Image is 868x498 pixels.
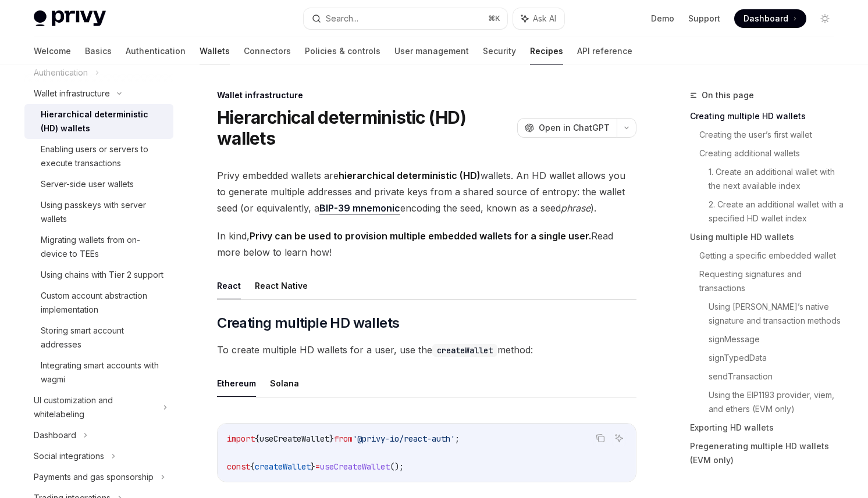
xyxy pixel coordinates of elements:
a: signMessage [709,330,844,349]
button: Ask AI [611,431,627,446]
span: Creating multiple HD wallets [217,314,399,332]
span: { [250,461,255,472]
a: 1. Create an additional wallet with the next available index [709,163,844,195]
div: Search... [326,12,358,26]
a: Using [PERSON_NAME]’s native signature and transaction methods [709,298,844,330]
div: Wallet infrastructure [217,89,636,101]
h1: Hierarchical deterministic (HD) wallets [217,107,513,149]
span: (); [390,461,404,472]
span: On this page [702,88,754,102]
a: Basics [85,37,112,65]
a: Using the EIP1193 provider, viem, and ethers (EVM only) [709,386,844,418]
a: Server-side user wallets [24,174,173,195]
img: light logo [34,10,106,27]
a: Connectors [244,37,291,65]
a: Dashboard [734,9,806,28]
a: Using passkeys with server wallets [24,195,173,230]
span: Open in ChatGPT [539,122,610,134]
a: Demo [651,13,674,24]
span: { [255,433,259,444]
div: Using passkeys with server wallets [41,198,166,226]
a: User management [394,37,469,65]
span: '@privy-io/react-auth' [353,433,455,444]
a: sendTransaction [709,367,844,386]
button: Copy the contents from the code block [593,431,608,446]
a: Requesting signatures and transactions [699,265,844,298]
a: 2. Create an additional wallet with a specified HD wallet index [709,195,844,228]
a: Authentication [126,37,186,65]
strong: Privy can be used to provision multiple embedded wallets for a single user. [250,230,591,242]
span: Privy embedded wallets are wallets. An HD wallet allows you to generate multiple addresses and pr... [217,167,636,216]
code: createWallet [432,344,497,357]
a: Storing smart account addresses [24,320,173,355]
div: Social integrations [34,449,104,463]
button: Toggle dark mode [816,9,834,28]
div: Hierarchical deterministic (HD) wallets [41,108,166,135]
a: Hierarchical deterministic (HD) wallets [24,104,173,139]
a: Support [688,13,720,24]
div: Dashboard [34,428,76,442]
a: Exporting HD wallets [690,418,844,437]
div: Using chains with Tier 2 support [41,268,163,282]
a: Using multiple HD wallets [690,228,844,246]
span: useCreateWallet [320,461,390,472]
a: signTypedData [709,349,844,367]
div: Integrating smart accounts with wagmi [41,359,166,386]
a: Getting a specific embedded wallet [699,246,844,265]
button: Open in ChatGPT [517,118,617,138]
a: Recipes [530,37,563,65]
span: Dashboard [744,13,788,24]
button: React Native [255,272,308,299]
span: from [334,433,353,444]
a: API reference [577,37,632,65]
a: Custom account abstraction implementation [24,285,173,320]
a: Pregenerating multiple HD wallets (EVM only) [690,437,844,470]
span: import [227,433,255,444]
div: Payments and gas sponsorship [34,470,154,484]
div: Enabling users or servers to execute transactions [41,142,166,170]
button: Ethereum [217,370,256,397]
div: Storing smart account addresses [41,324,166,352]
strong: hierarchical deterministic (HD) [339,170,481,181]
a: Welcome [34,37,71,65]
a: Using chains with Tier 2 support [24,264,173,285]
div: Server-side user wallets [41,177,134,191]
a: Migrating wallets from on-device to TEEs [24,230,173,264]
span: ⌘ K [488,14,500,23]
span: createWallet [255,461,311,472]
a: Creating additional wallets [699,144,844,163]
span: } [311,461,315,472]
span: = [315,461,320,472]
a: Policies & controls [305,37,380,65]
span: } [329,433,334,444]
a: Creating the user’s first wallet [699,126,844,144]
span: const [227,461,250,472]
button: Solana [270,370,299,397]
a: Security [483,37,516,65]
div: Wallet infrastructure [34,87,110,101]
a: Wallets [200,37,230,65]
div: Custom account abstraction implementation [41,289,166,317]
button: React [217,272,241,299]
button: Search...⌘K [304,8,507,29]
span: ; [455,433,460,444]
a: Enabling users or servers to execute transactions [24,139,173,174]
span: Ask AI [533,13,556,24]
div: Migrating wallets from on-device to TEEs [41,233,166,261]
span: useCreateWallet [259,433,329,444]
span: To create multiple HD wallets for a user, use the method: [217,342,636,358]
a: BIP-39 mnemonic [319,202,400,214]
em: phrase [561,202,590,214]
a: Integrating smart accounts with wagmi [24,355,173,390]
button: Ask AI [513,8,564,29]
a: Creating multiple HD wallets [690,107,844,126]
div: UI customization and whitelabeling [34,393,156,421]
span: In kind, Read more below to learn how! [217,228,636,260]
